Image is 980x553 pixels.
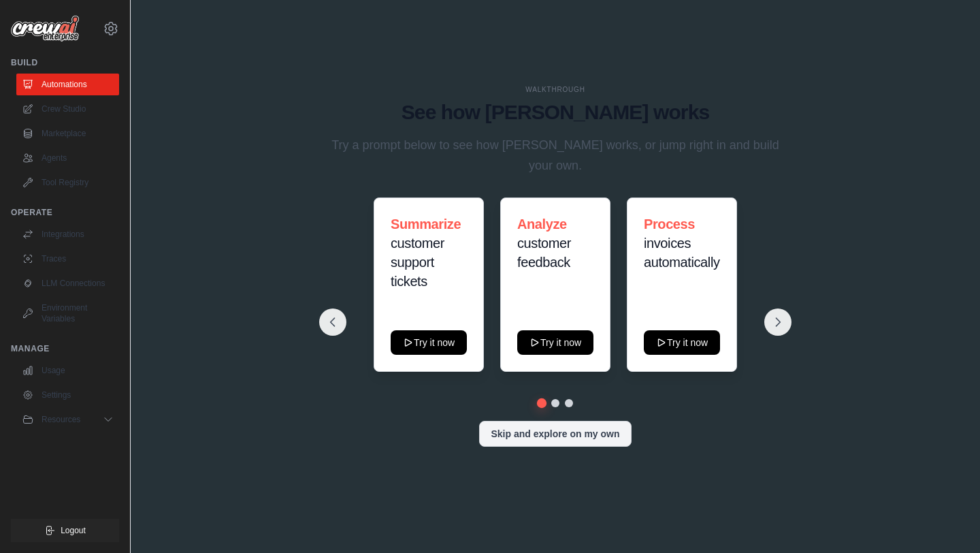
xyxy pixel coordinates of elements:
img: Logo [11,16,79,42]
span: Logout [61,525,86,536]
span: Analyze [517,217,567,232]
a: Traces [16,248,119,270]
button: Try it now [391,330,467,355]
span: Process [644,217,695,232]
a: Tool Registry [16,172,119,193]
p: Try a prompt below to see how [PERSON_NAME] works, or jump right in and build your own. [330,136,781,176]
button: Try it now [644,330,720,355]
div: WALKTHROUGH [330,84,781,95]
a: Settings [16,384,119,406]
span: invoices automatically [644,236,720,270]
a: Agents [16,147,119,169]
button: Logout [11,519,119,542]
a: Marketplace [16,123,119,144]
a: Integrations [16,223,119,245]
h1: See how [PERSON_NAME] works [330,100,781,125]
div: Operate [11,207,119,218]
span: customer support tickets [391,236,444,289]
a: Automations [16,74,119,95]
a: Environment Variables [16,297,119,330]
div: Manage [11,343,119,354]
a: LLM Connections [16,272,119,294]
span: Summarize [391,217,461,232]
a: Crew Studio [16,98,119,120]
button: Resources [16,409,119,430]
span: Resources [42,414,80,425]
button: Skip and explore on my own [479,421,631,447]
button: Try it now [517,330,593,355]
div: Build [11,57,119,68]
a: Usage [16,360,119,381]
span: customer feedback [517,236,571,270]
